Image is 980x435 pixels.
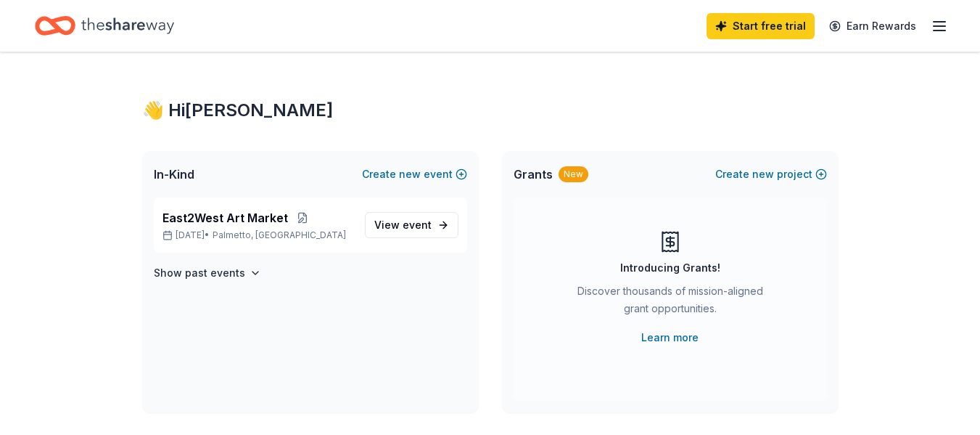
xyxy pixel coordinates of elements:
div: Discover thousands of mission-aligned grant opportunities. [572,282,769,323]
span: View [374,216,432,234]
button: Show past events [154,264,261,282]
span: In-Kind [154,166,194,183]
button: Createnewevent [362,166,467,183]
a: View event [365,212,458,238]
h4: Show past events [154,264,245,282]
span: Grants [514,166,553,183]
span: new [752,166,774,183]
a: Start free trial [707,13,815,39]
span: event [403,219,432,231]
div: 👋 Hi [PERSON_NAME] [142,99,839,122]
a: Home [35,9,174,43]
div: Introducing Grants! [620,259,720,277]
span: new [399,166,421,183]
p: [DATE] • [162,229,353,241]
span: Palmetto, [GEOGRAPHIC_DATA] [213,229,346,241]
span: East2West Art Market [162,209,288,227]
a: Earn Rewards [820,13,925,39]
button: Createnewproject [715,166,827,183]
div: New [559,166,588,182]
a: Learn more [641,329,699,346]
